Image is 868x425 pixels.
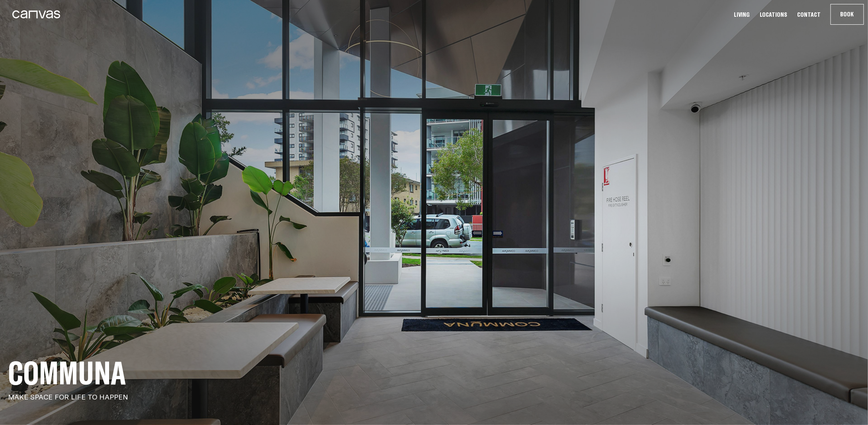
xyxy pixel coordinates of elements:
a: Contact [795,10,823,19]
h1: Communa [8,359,860,387]
a: Living [731,10,752,19]
button: Book [831,4,864,24]
a: Locations [757,10,790,19]
p: MAKE SPACE FOR LIFE TO HAPPEN [8,392,860,402]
